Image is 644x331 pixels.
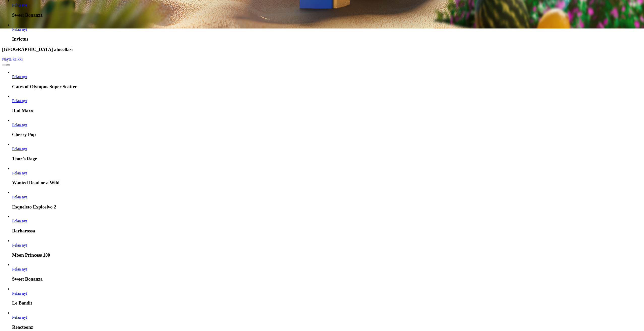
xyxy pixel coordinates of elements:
[12,3,27,7] span: Pelaa nyt
[12,118,642,138] article: Cherry Pop
[12,291,27,295] span: Pelaa nyt
[12,142,642,162] article: Thor’s Rage
[12,243,27,247] a: Moon Princess 100
[12,291,27,295] a: Le Bandit
[12,228,642,234] h3: Barbarossa
[12,171,27,175] a: Wanted Dead or a Wild
[12,147,27,151] a: Thor’s Rage
[6,64,10,66] button: next slide
[12,99,27,103] a: Rad Maxx
[12,311,642,330] article: Reactoonz
[12,84,642,89] h3: Gates of Olympus Super Scatter
[12,219,27,223] span: Pelaa nyt
[12,262,642,282] article: Sweet Bonanza
[12,214,642,234] article: Barbarossa
[12,12,642,18] h3: Sweet Bonanza
[12,166,642,186] article: Wanted Dead or a Wild
[12,300,642,306] h3: Le Bandit
[12,180,642,186] h3: Wanted Dead or a Wild
[12,75,27,79] a: Gates of Olympus Super Scatter
[12,27,27,32] a: Invictus
[12,204,642,210] h3: Esqueleto Explosivo 2
[12,36,642,42] h3: Invictus
[12,70,642,89] article: Gates of Olympus Super Scatter
[12,3,27,7] a: Sweet Bonanza
[2,57,23,61] a: Näytä kaikki
[12,315,27,319] a: Reactoonz
[12,324,642,330] h3: Reactoonz
[12,94,642,113] article: Rad Maxx
[12,287,642,306] article: Le Bandit
[12,23,642,42] article: Invictus
[12,190,642,210] article: Esqueleto Explosivo 2
[12,195,27,199] a: Esqueleto Explosivo 2
[12,219,27,223] a: Barbarossa
[12,132,642,137] h3: Cherry Pop
[12,99,27,103] span: Pelaa nyt
[12,238,642,258] article: Moon Princess 100
[2,64,6,66] button: prev slide
[12,315,27,319] span: Pelaa nyt
[12,267,27,271] span: Pelaa nyt
[12,123,27,127] a: Cherry Pop
[2,47,642,52] h3: [GEOGRAPHIC_DATA] alueellasi
[12,171,27,175] span: Pelaa nyt
[12,267,27,271] a: Sweet Bonanza
[12,147,27,151] span: Pelaa nyt
[12,156,642,162] h3: Thor’s Rage
[12,243,27,247] span: Pelaa nyt
[12,276,642,282] h3: Sweet Bonanza
[12,252,642,258] h3: Moon Princess 100
[12,75,27,79] span: Pelaa nyt
[12,27,27,32] span: Pelaa nyt
[12,195,27,199] span: Pelaa nyt
[12,108,642,113] h3: Rad Maxx
[12,123,27,127] span: Pelaa nyt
